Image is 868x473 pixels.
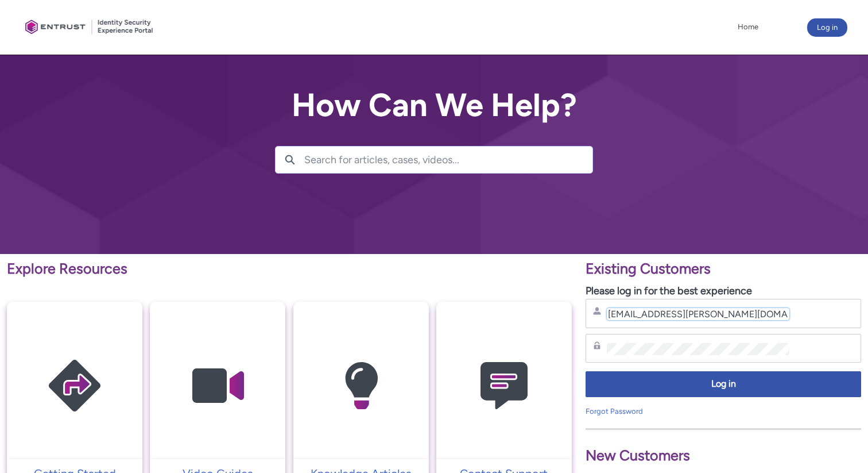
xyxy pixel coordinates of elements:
[20,324,129,448] img: Getting Started
[735,18,761,36] a: Home
[163,324,272,448] img: Video Guides
[586,371,861,397] button: Log in
[586,407,643,416] a: Forgot Password
[304,147,592,173] input: Search for articles, cases, videos...
[7,258,572,280] p: Explore Resources
[449,324,559,448] img: Contact Support
[807,18,847,37] button: Log in
[586,283,861,299] p: Please log in for the best experience
[607,308,789,320] input: Username
[593,378,854,391] span: Log in
[275,87,593,123] h2: How Can We Help?
[307,324,416,448] img: Knowledge Articles
[586,445,861,467] p: New Customers
[586,258,861,280] p: Existing Customers
[276,147,304,173] button: Search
